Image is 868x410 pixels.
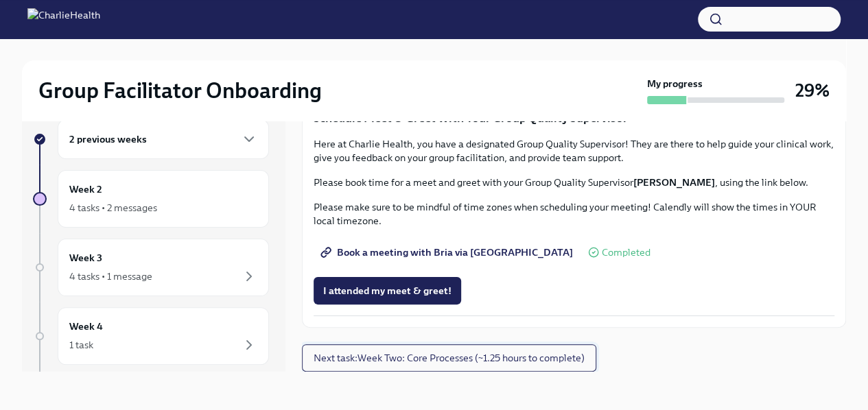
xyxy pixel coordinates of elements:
h6: 2 previous weeks [69,132,147,147]
p: Please make sure to be mindful of time zones when scheduling your meeting! Calendly will show the... [314,200,834,228]
span: I attended my meet & greet! [323,284,451,298]
span: Book a meeting with Bria via [GEOGRAPHIC_DATA] [323,245,573,259]
a: Week 34 tasks • 1 message [33,239,269,296]
h6: Week 2 [69,182,102,197]
div: 4 tasks • 2 messages [69,201,157,215]
button: I attended my meet & greet! [314,277,461,304]
div: 1 task [69,338,93,352]
a: Book a meeting with Bria via [GEOGRAPHIC_DATA] [314,239,583,266]
div: 2 previous weeks [58,119,269,159]
h2: Group Facilitator Onboarding [38,77,322,104]
span: Next task : Week Two: Core Processes (~1.25 hours to complete) [314,351,585,365]
div: 4 tasks • 1 message [69,269,152,283]
p: Here at Charlie Health, you have a designated Group Quality Supervisor! They are there to help gu... [314,137,834,165]
p: Please book time for a meet and greet with your Group Quality Supervisor , using the link below. [314,176,834,189]
span: Completed [602,248,650,258]
button: Next task:Week Two: Core Processes (~1.25 hours to complete) [302,344,596,372]
h6: Week 4 [69,319,103,334]
img: CharlieHealth [27,8,100,30]
strong: My progress [647,77,703,91]
a: Week 41 task [33,307,269,365]
strong: [PERSON_NAME] [633,176,715,189]
h3: 29% [795,78,830,103]
a: Week 24 tasks • 2 messages [33,170,269,228]
h6: Week 3 [69,250,102,265]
